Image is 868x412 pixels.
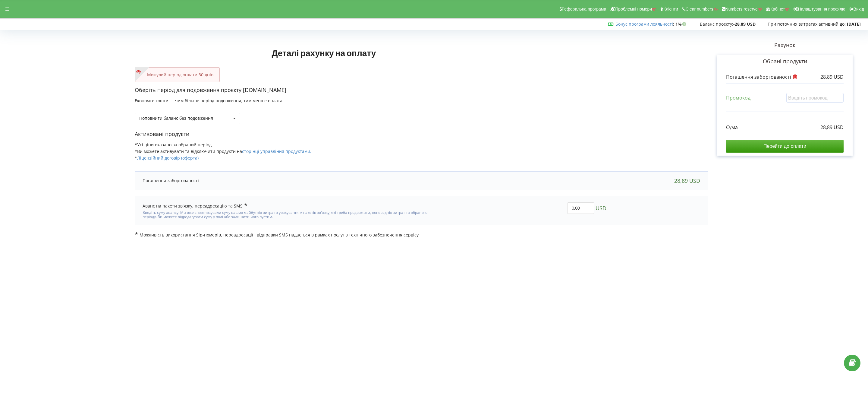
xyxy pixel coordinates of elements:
[708,41,862,49] p: Рахунок
[141,72,213,78] p: Минулий період оплати 30 днів
[135,86,708,94] p: Оберіть період для подовження проєкту [DOMAIN_NAME]
[726,74,799,81] p: Погашення заборгованості
[615,21,673,27] a: Бонус програми лояльності
[135,148,311,154] span: *Ви можете активувати та відключити продукти на
[733,21,756,27] strong: -28,89 USD
[135,130,708,138] p: Активовані продукти
[135,38,513,67] h1: Деталі рахунку на оплату
[726,94,750,101] p: Промокод
[143,178,199,184] p: Погашення заборгованості
[615,7,652,11] span: Проблемні номери
[820,124,844,131] p: 28,89 USD
[139,116,213,120] div: Поповнити баланс без подовження
[143,209,430,219] div: Введіть суму авансу. Ми вже спрогнозували суму ваших майбутніх витрат з урахуванням пакетів зв'яз...
[675,21,688,27] strong: 1%
[135,231,708,238] p: Можливість використання Sip-номерів, переадресації і відправки SMS надається в рамках послуг з те...
[847,21,861,27] strong: [DATE]
[137,155,199,161] a: Ліцензійний договір (оферта)
[786,93,844,102] input: Введіть промокод
[674,178,700,184] div: 28,89 USD
[854,7,864,11] span: Вихід
[663,7,678,11] span: Клієнти
[726,124,738,131] p: Сума
[686,7,713,11] span: Clear numbers
[135,98,284,103] span: Економте кошти — чим більше період подовження, тим менше оплата!
[768,21,846,27] span: При поточних витратах активний до:
[242,148,311,154] a: сторінці управління продуктами.
[700,21,733,27] span: Баланс проєкту:
[770,7,785,11] span: Кабінет
[725,7,758,11] span: Numbers reserve
[135,142,213,147] span: *Усі ціни вказано за обраний період.
[143,202,247,209] div: Аванс на пакети зв'язку, переадресацію та SMS
[615,21,674,27] span: :
[726,58,844,65] p: Обрані продукти
[726,140,844,153] input: Перейти до оплати
[596,202,606,214] span: USD
[562,7,606,11] span: Реферальна програма
[798,7,845,11] span: Налаштування профілю
[820,74,844,81] p: 28,89 USD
